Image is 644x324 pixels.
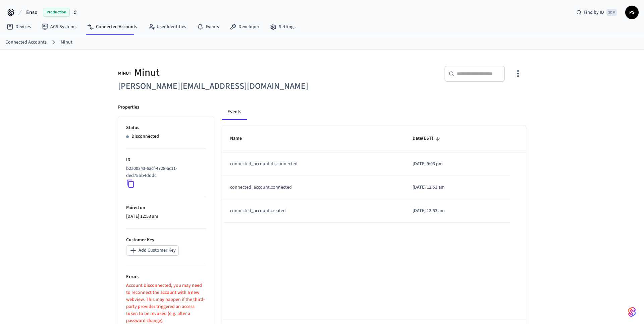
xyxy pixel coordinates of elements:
[413,160,502,168] p: [DATE] 9:03 pm
[36,21,82,33] a: ACS Systems
[143,21,192,33] a: User Identities
[1,21,36,33] a: Devices
[626,6,638,18] span: PS
[26,8,38,16] span: Enso
[126,213,206,220] p: [DATE] 12:53 am
[126,273,206,280] p: Errors
[222,125,526,222] table: sticky table
[222,199,405,223] td: connected_account.created
[118,104,139,111] p: Properties
[126,165,203,179] p: b2a00343-6acf-4728-ac11-ded75bb4dddc
[5,39,47,46] a: Connected Accounts
[118,66,131,79] img: Minut Logo, Square
[222,104,526,120] div: connected account tabs
[126,156,206,164] p: ID
[126,245,179,256] button: Add Customer Key
[192,21,224,33] a: Events
[571,6,623,18] div: Find by ID⌘ K
[224,21,265,33] a: Developer
[61,39,72,46] a: Minut
[43,8,70,17] span: Production
[126,204,206,211] p: Paired on
[413,207,502,214] p: [DATE] 12:53 am
[413,184,502,191] p: [DATE] 12:53 am
[82,21,143,33] a: Connected Accounts
[606,9,617,16] span: ⌘ K
[628,307,636,317] img: SeamLogoGradient.69752ec5.svg
[413,133,442,144] span: Date(EST)
[625,6,639,19] button: PS
[222,104,247,120] button: Events
[118,66,318,79] div: Minut
[131,133,159,140] p: Disconnected
[222,152,405,176] td: connected_account.disconnected
[126,124,206,131] p: Status
[584,9,604,16] span: Find by ID
[118,79,318,93] h6: [PERSON_NAME][EMAIL_ADDRESS][DOMAIN_NAME]
[230,133,251,144] span: Name
[222,176,405,199] td: connected_account.connected
[265,21,301,33] a: Settings
[126,237,206,244] p: Customer Key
